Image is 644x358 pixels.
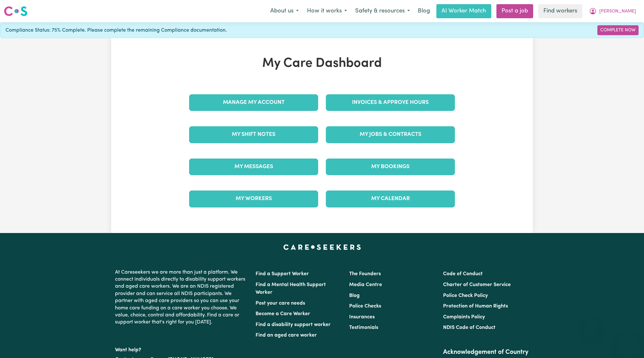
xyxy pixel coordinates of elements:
[303,4,351,18] button: How it works
[443,315,485,320] a: Complaints Policy
[4,4,27,19] a: Careseekers logo
[326,94,455,111] a: Invoices & Approve Hours
[349,282,382,287] a: Media Centre
[256,311,310,316] a: Become a Care Worker
[256,333,317,338] a: Find an aged care worker
[599,8,636,15] span: [PERSON_NAME]
[256,322,331,327] a: Find a disability support worker
[443,271,483,276] a: Code of Conduct
[349,271,381,276] a: The Founders
[189,94,318,111] a: Manage My Account
[115,344,248,354] p: Want help?
[115,266,248,329] p: At Careseekers we are more than just a platform. We connect individuals directly to disability su...
[443,304,508,309] a: Protection of Human Rights
[585,4,640,18] button: My Account
[5,27,227,34] span: Compliance Status: 75% Complete. Please complete the remaining Compliance documentation.
[443,325,495,330] a: NDIS Code of Conduct
[256,271,309,276] a: Find a Support Worker
[496,4,533,18] a: Post a job
[349,304,381,309] a: Police Checks
[436,4,491,18] a: AI Worker Match
[443,348,529,356] h2: Acknowledgement of Country
[256,301,305,306] a: Post your care needs
[189,159,318,175] a: My Messages
[349,325,378,330] a: Testimonials
[597,25,639,35] a: Complete Now
[4,5,27,17] img: Careseekers logo
[443,282,511,287] a: Charter of Customer Service
[585,317,598,330] iframe: Close message
[283,245,361,250] a: Careseekers home page
[326,191,455,207] a: My Calendar
[189,126,318,143] a: My Shift Notes
[538,4,582,18] a: Find workers
[266,4,303,18] button: About us
[326,159,455,175] a: My Bookings
[618,332,639,353] iframe: Button to launch messaging window
[349,315,375,320] a: Insurances
[326,126,455,143] a: My Jobs & Contracts
[256,282,326,295] a: Find a Mental Health Support Worker
[185,56,459,71] h1: My Care Dashboard
[414,4,434,18] a: Blog
[443,293,488,298] a: Police Check Policy
[351,4,414,18] button: Safety & resources
[349,293,360,298] a: Blog
[189,191,318,207] a: My Workers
